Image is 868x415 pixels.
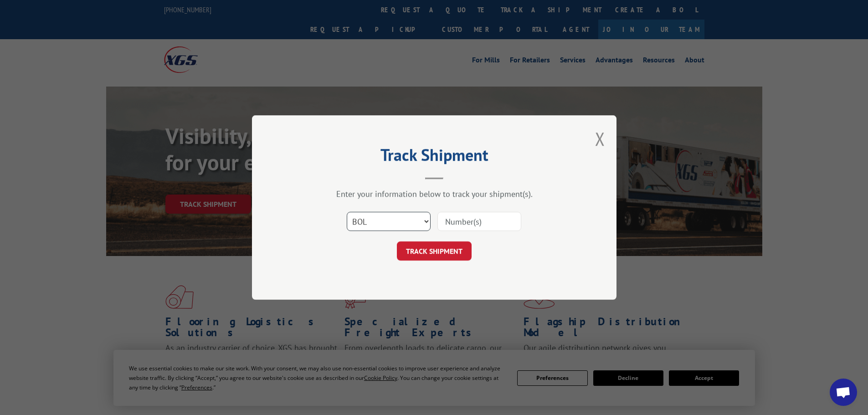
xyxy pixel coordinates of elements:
button: TRACK SHIPMENT [397,241,472,261]
div: Enter your information below to track your shipment(s). [298,189,571,199]
div: Open chat [830,379,857,406]
h2: Track Shipment [298,149,571,166]
button: Close modal [595,127,605,151]
input: Number(s) [437,212,521,231]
